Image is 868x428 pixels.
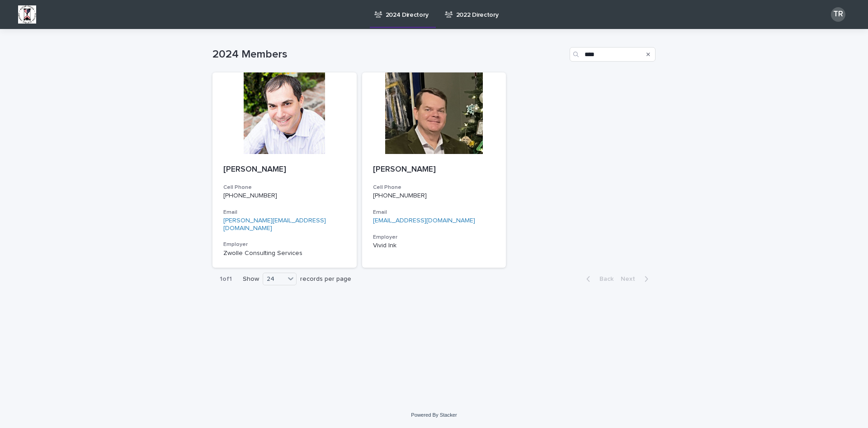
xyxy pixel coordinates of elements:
[18,5,36,24] img: BsxibNoaTPe9uU9VL587
[263,274,285,284] div: 24
[594,276,613,282] span: Back
[373,242,495,250] p: Vivid Ink
[223,209,346,216] h3: Email
[212,48,566,61] h1: 2024 Members
[579,275,617,283] button: Back
[373,209,495,216] h3: Email
[373,192,427,199] a: [PHONE_NUMBER]
[621,276,641,282] span: Next
[373,165,495,175] p: [PERSON_NAME]
[223,192,277,199] a: [PHONE_NUMBER]
[212,268,239,290] p: 1 of 1
[212,72,357,268] a: [PERSON_NAME]Cell Phone[PHONE_NUMBER]Email[PERSON_NAME][EMAIL_ADDRESS][DOMAIN_NAME]EmployerZwolle...
[223,250,346,257] p: Zwolle Consulting Services
[617,275,656,283] button: Next
[373,234,495,241] h3: Employer
[300,275,351,283] p: records per page
[223,241,346,248] h3: Employer
[223,217,326,231] a: [PERSON_NAME][EMAIL_ADDRESS][DOMAIN_NAME]
[223,184,346,191] h3: Cell Phone
[223,165,346,175] p: [PERSON_NAME]
[570,47,656,62] input: Search
[373,184,495,191] h3: Cell Phone
[362,72,506,268] a: [PERSON_NAME]Cell Phone[PHONE_NUMBER]Email[EMAIL_ADDRESS][DOMAIN_NAME]EmployerVivid Ink
[243,275,259,283] p: Show
[831,7,845,22] div: TR
[411,412,457,418] a: Powered By Stacker
[373,217,475,224] a: [EMAIL_ADDRESS][DOMAIN_NAME]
